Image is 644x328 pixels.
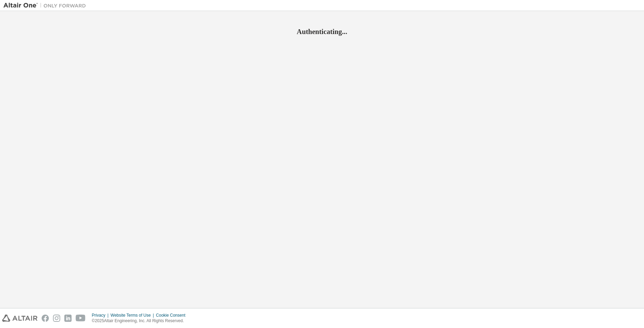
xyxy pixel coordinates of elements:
p: © 2025 Altair Engineering, Inc. All Rights Reserved. [92,318,190,324]
div: Privacy [92,313,110,318]
div: Website Terms of Use [110,313,156,318]
img: instagram.svg [53,315,60,322]
h2: Authenticating... [3,27,641,36]
div: Cookie Consent [156,313,189,318]
img: youtube.svg [76,315,86,322]
img: Altair One [3,2,89,9]
img: facebook.svg [42,315,49,322]
img: altair_logo.svg [2,315,37,322]
img: linkedin.svg [64,315,72,322]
